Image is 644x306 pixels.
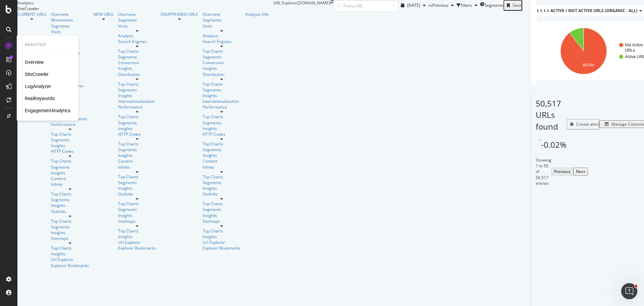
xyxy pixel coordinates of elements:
a: Top Charts [203,201,240,207]
h4: URLs Crawled By Botify By pagetype [536,5,627,16]
a: Segments [51,23,89,29]
a: Conversion [203,60,240,65]
a: Top Charts [51,245,89,251]
a: Segments [51,164,89,170]
a: SiteCrawler [25,71,49,78]
div: Conversion [118,60,156,65]
a: Insights [51,251,89,257]
a: Internationalization [203,98,240,104]
div: Overview [51,11,89,17]
div: Top Charts [118,141,156,147]
a: Movements [51,17,89,23]
a: Insights [118,213,156,218]
a: Insights [203,93,240,98]
div: Analysis [118,33,156,39]
a: Insights [51,143,89,148]
div: Insights [118,65,156,71]
div: DISAPPEARED URLS [161,11,198,17]
div: Filters [461,2,472,8]
a: NEW URLS [94,11,113,17]
div: Outlinks [203,191,240,197]
a: Insights [51,170,89,176]
a: Segments [51,224,89,230]
div: Segments [118,180,156,185]
a: EngagementAnalytics [25,107,70,114]
a: Sitemaps [118,218,156,224]
a: Segments [203,147,240,152]
a: LogAnalyzer [25,83,51,90]
a: Segments [51,197,89,203]
a: Top Charts [203,81,240,87]
a: Top Charts [118,48,156,54]
div: Segments [118,87,156,93]
a: Segments [203,87,240,93]
a: Segments [203,180,240,185]
a: Top Charts [118,174,156,180]
a: Top Charts [203,174,240,180]
div: HTTP Codes [51,148,89,154]
a: Insights [118,234,156,239]
div: Insights [203,126,240,131]
div: Previous [554,169,571,174]
div: Explorer Bookmarks [118,245,156,251]
a: Visits [203,23,240,29]
a: Top Charts [51,191,89,197]
div: Segments [51,137,89,143]
a: Visits [118,23,156,29]
span: 2025 Oct. 4th [407,2,420,8]
a: Top Charts [118,114,156,120]
div: Inlinks [118,164,156,170]
div: Content [118,158,156,164]
a: Inlinks [51,181,89,187]
div: Content [203,158,240,164]
a: Insights [203,213,240,218]
text: Not Active [625,43,643,47]
div: Top Charts [203,228,240,234]
button: Create alert [567,119,599,130]
a: Sitemaps [203,218,240,224]
a: Insights [118,185,156,191]
span: Previous [432,2,448,8]
a: Inlinks [203,164,240,170]
svg: A chart. [539,22,644,80]
a: Top Charts [118,81,156,87]
a: Top Charts [51,131,89,137]
a: Explorer Bookmarks [51,263,89,268]
a: Performance [51,122,89,127]
div: Segments [118,120,156,126]
a: Top Charts [203,48,240,54]
a: Url Explorer [51,257,89,262]
span: URLs Crawled By Botify By countries [540,8,624,13]
div: Insights [118,93,156,98]
div: Top Charts [118,228,156,234]
a: Distribution [203,72,240,77]
a: Outlinks [118,191,156,197]
div: Insights [203,65,240,71]
a: RealKeywords [25,95,55,102]
div: Internationalization [118,98,156,104]
div: Analytics [25,42,70,48]
a: Top Charts [51,218,89,224]
div: CURRENT URLS [17,11,46,17]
